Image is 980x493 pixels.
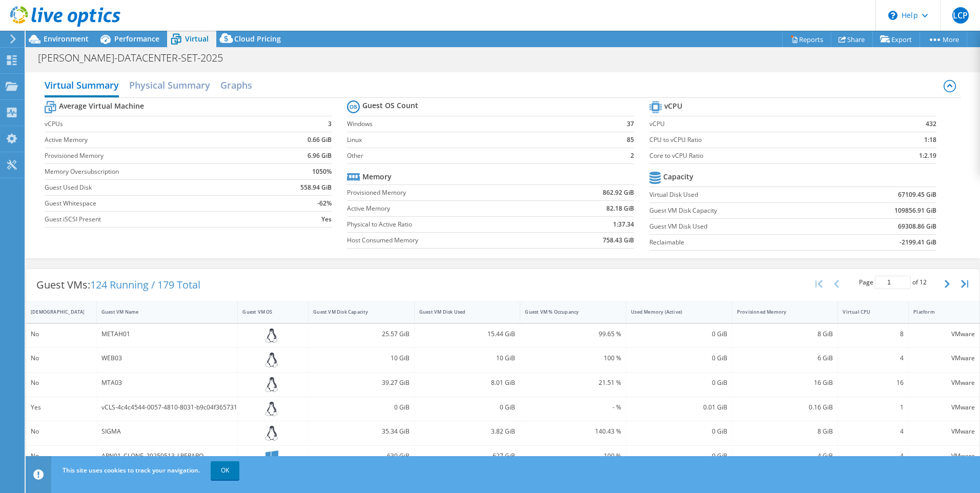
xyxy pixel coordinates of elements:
[603,188,634,198] b: 862.92 GiB
[347,151,608,161] label: Other
[31,309,79,315] div: [DEMOGRAPHIC_DATA]
[525,450,621,462] div: 100 %
[603,235,634,245] b: 758.43 GiB
[613,219,634,230] b: 1:37.34
[45,182,263,193] label: Guest Used Disk
[737,377,833,388] div: 16 GiB
[913,450,975,462] div: VMware
[843,309,891,315] div: Virtual CPU
[920,278,927,286] span: 12
[45,198,263,209] label: Guest Whitespace
[362,172,392,182] b: Memory
[875,276,911,289] input: jump to page
[101,402,233,413] div: vCLS-4c4c4544-0057-4810-8031-b9c04f365731
[313,353,410,364] div: 10 GiB
[45,135,263,145] label: Active Memory
[328,119,332,129] b: 3
[347,219,550,230] label: Physical to Active Ratio
[898,221,936,232] b: 69308.86 GiB
[300,182,332,193] b: 558.94 GiB
[31,450,92,462] div: No
[419,353,516,364] div: 10 GiB
[101,309,221,315] div: Guest VM Name
[101,426,233,437] div: SIGMA
[525,353,621,364] div: 100 %
[419,377,516,388] div: 8.01 GiB
[312,167,332,177] b: 1050%
[347,203,550,214] label: Active Memory
[782,31,831,47] a: Reports
[913,426,975,437] div: VMware
[737,402,833,413] div: 0.16 GiB
[631,450,727,462] div: 0 GiB
[649,135,871,145] label: CPU to vCPU Ratio
[843,402,904,413] div: 1
[114,34,159,44] span: Performance
[419,426,516,437] div: 3.82 GiB
[630,151,634,161] b: 2
[313,377,410,388] div: 39.27 GiB
[737,309,821,315] div: Provisioned Memory
[313,309,397,315] div: Guest VM Disk Capacity
[631,402,727,413] div: 0.01 GiB
[649,206,831,216] label: Guest VM Disk Capacity
[33,52,239,64] h1: [PERSON_NAME]-DATACENTER-SET-2025
[831,31,873,47] a: Share
[843,353,904,364] div: 4
[26,269,211,301] div: Guest VMs:
[843,377,904,388] div: 16
[894,206,936,216] b: 109856.91 GiB
[45,167,263,177] label: Memory Oversubscription
[913,328,975,340] div: VMware
[737,353,833,364] div: 6 GiB
[913,402,975,413] div: VMware
[898,190,936,200] b: 67109.45 GiB
[913,353,975,364] div: VMware
[627,119,634,129] b: 37
[913,309,963,315] div: Platform
[185,34,209,44] span: Virtual
[525,309,609,315] div: Guest VM % Occupancy
[843,450,904,462] div: 4
[631,377,727,388] div: 0 GiB
[129,75,210,95] h2: Physical Summary
[419,328,516,340] div: 15.44 GiB
[242,309,291,315] div: Guest VM OS
[525,426,621,437] div: 140.43 %
[101,353,233,364] div: WEB03
[313,328,410,340] div: 25.57 GiB
[59,101,144,111] b: Average Virtual Machine
[347,119,608,129] label: Windows
[926,119,936,129] b: 432
[44,34,89,44] span: Environment
[347,235,550,245] label: Host Consumed Memory
[31,426,92,437] div: No
[313,450,410,462] div: 630 GiB
[308,135,332,145] b: 0.66 GiB
[347,188,550,198] label: Provisioned Memory
[606,203,634,214] b: 82.18 GiB
[362,100,418,111] b: Guest OS Count
[31,402,92,413] div: Yes
[649,237,831,248] label: Reclaimable
[843,426,904,437] div: 4
[45,75,119,97] h2: Virtual Summary
[888,11,897,20] svg: \n
[31,353,92,364] div: No
[952,7,969,24] span: LCP
[45,151,263,161] label: Provisioned Memory
[317,198,332,209] b: -62%
[872,31,920,47] a: Export
[649,190,831,200] label: Virtual Disk Used
[924,135,936,145] b: 1:18
[631,353,727,364] div: 0 GiB
[234,34,281,44] span: Cloud Pricing
[631,328,727,340] div: 0 GiB
[313,402,410,413] div: 0 GiB
[101,377,233,388] div: MTA03
[913,377,975,388] div: VMware
[308,151,332,161] b: 6.96 GiB
[737,426,833,437] div: 8 GiB
[525,328,621,340] div: 99.65 %
[627,135,634,145] b: 85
